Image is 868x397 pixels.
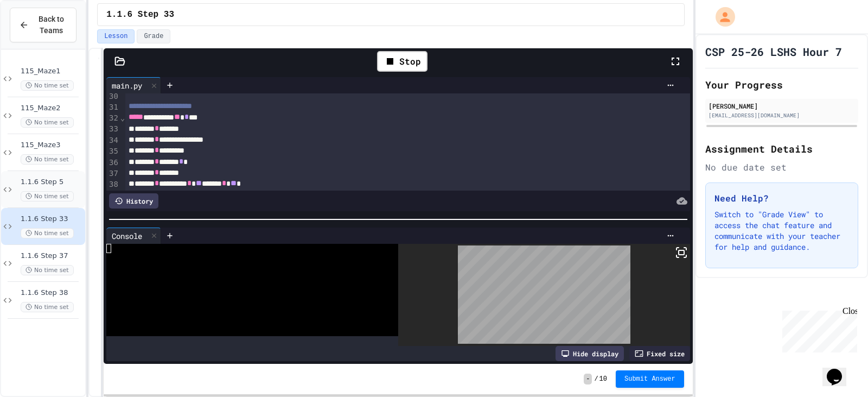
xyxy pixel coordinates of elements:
[35,14,67,36] span: Back to Teams
[21,141,83,150] span: 115_Maze3
[21,265,74,275] span: No time set
[97,29,135,43] button: Lesson
[822,354,857,386] iframe: chat widget
[709,111,855,119] div: [EMAIL_ADDRESS][DOMAIN_NAME]
[109,193,158,209] div: History
[709,101,855,111] div: [PERSON_NAME]
[106,168,120,179] div: 37
[21,154,74,165] span: No time set
[629,346,690,361] div: Fixed size
[21,191,74,201] span: No time set
[594,375,598,383] span: /
[106,80,148,91] div: main.py
[556,346,624,361] div: Hide display
[106,230,148,242] div: Console
[21,67,83,76] span: 115_Maze1
[714,192,849,205] h3: Need Help?
[106,91,120,102] div: 30
[21,251,83,261] span: 1.1.6 Step 37
[21,178,83,187] span: 1.1.6 Step 5
[599,375,607,383] span: 10
[21,104,83,113] span: 115_Maze2
[377,51,427,72] div: Stop
[21,288,83,298] span: 1.1.6 Step 38
[106,228,161,244] div: Console
[10,8,76,42] button: Back to Teams
[705,161,858,174] div: No due date set
[120,114,125,122] span: Fold line
[714,209,849,253] p: Switch to "Grade View" to access the chat feature and communicate with your teacher for help and ...
[106,135,120,146] div: 34
[705,77,858,92] h2: Your Progress
[4,4,75,69] div: Chat with us now!Close
[21,302,74,312] span: No time set
[106,102,120,113] div: 31
[21,117,74,128] span: No time set
[106,113,120,124] div: 32
[705,44,842,59] h1: CSP 25-26 LSHS Hour 7
[106,179,120,190] div: 38
[584,374,592,385] span: -
[704,4,738,29] div: My Account
[21,80,74,91] span: No time set
[21,215,83,224] span: 1.1.6 Step 33
[106,157,120,168] div: 36
[778,306,857,352] iframe: chat widget
[137,29,170,43] button: Grade
[21,228,74,238] span: No time set
[106,8,174,21] span: 1.1.6 Step 33
[616,370,684,388] button: Submit Answer
[624,375,675,383] span: Submit Answer
[106,77,161,93] div: main.py
[106,124,120,135] div: 33
[106,146,120,157] div: 35
[705,141,858,156] h2: Assignment Details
